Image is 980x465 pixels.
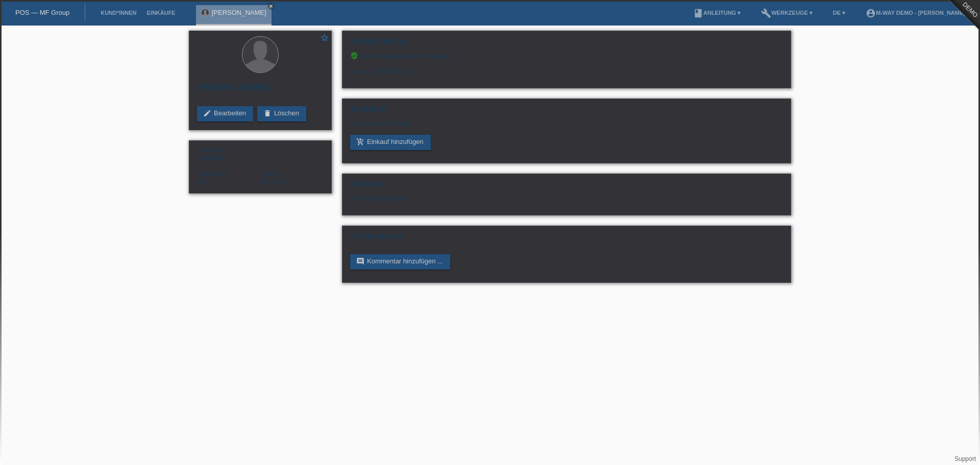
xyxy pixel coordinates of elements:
[15,9,69,16] a: POS — MF Group
[267,3,275,10] a: close
[197,147,225,153] span: Geschlecht
[350,231,783,247] h2: Kommentare
[693,8,703,18] i: book
[197,83,324,98] h2: [PERSON_NAME]
[688,10,746,16] a: bookAnleitung ▾
[268,4,274,9] i: close
[350,119,783,135] div: Noch keine Einkäufe
[350,104,783,119] h2: Einkäufe
[350,179,783,194] h2: Dateien
[263,109,272,117] i: delete
[197,177,207,185] span: Schweiz
[866,8,876,18] i: account_circle
[212,9,266,16] a: [PERSON_NAME]
[203,109,211,117] i: edit
[260,177,285,185] span: Deutsch
[350,254,450,270] a: commentKommentar hinzufügen ...
[197,106,253,121] a: editBearbeiten
[828,10,850,16] a: DE ▾
[356,257,364,265] i: comment
[350,52,358,60] i: verified_user
[320,33,329,44] a: star_border
[257,106,306,121] a: deleteLöschen
[350,36,783,52] h2: Autorisierung
[350,52,783,60] div: Die Autorisierung war erfolgreich.
[350,60,783,75] div: Limite: CHF 6'000.00
[260,170,281,177] span: Sprache
[350,135,431,150] a: add_shopping_cartEinkauf hinzufügen
[761,8,771,18] i: build
[954,455,976,462] a: Support
[756,10,818,16] a: buildWerkzeuge ▾
[197,146,260,161] div: Männlich
[141,10,180,16] a: Einkäufe
[861,10,975,16] a: account_circlem-way Demo - [PERSON_NAME] ▾
[197,170,225,177] span: Nationalität
[350,194,662,202] div: Noch keine Dateien
[356,138,364,146] i: add_shopping_cart
[320,33,329,42] i: star_border
[95,10,141,16] a: Kund*innen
